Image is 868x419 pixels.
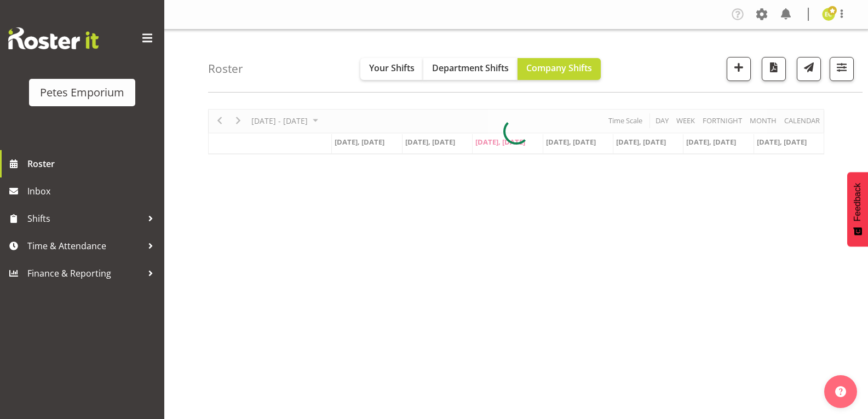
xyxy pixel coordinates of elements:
span: Feedback [853,183,863,221]
span: Inbox [27,183,159,199]
img: help-xxl-2.png [835,386,846,397]
span: Shifts [27,210,142,227]
div: Petes Emporium [40,84,124,101]
button: Feedback - Show survey [847,172,868,246]
button: Your Shifts [360,58,423,80]
button: Filter Shifts [830,57,854,81]
button: Download a PDF of the roster according to the set date range. [762,57,786,81]
button: Company Shifts [518,58,601,80]
h4: Roster [208,62,243,75]
span: Time & Attendance [27,238,142,254]
span: Finance & Reporting [27,265,142,282]
button: Send a list of all shifts for the selected filtered period to all rostered employees. [797,57,821,81]
button: Department Shifts [423,58,518,80]
button: Add a new shift [727,57,751,81]
span: Your Shifts [369,62,415,74]
img: Rosterit website logo [8,27,99,49]
span: Company Shifts [526,62,592,74]
span: Department Shifts [432,62,509,74]
img: emma-croft7499.jpg [822,8,835,21]
span: Roster [27,156,159,172]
